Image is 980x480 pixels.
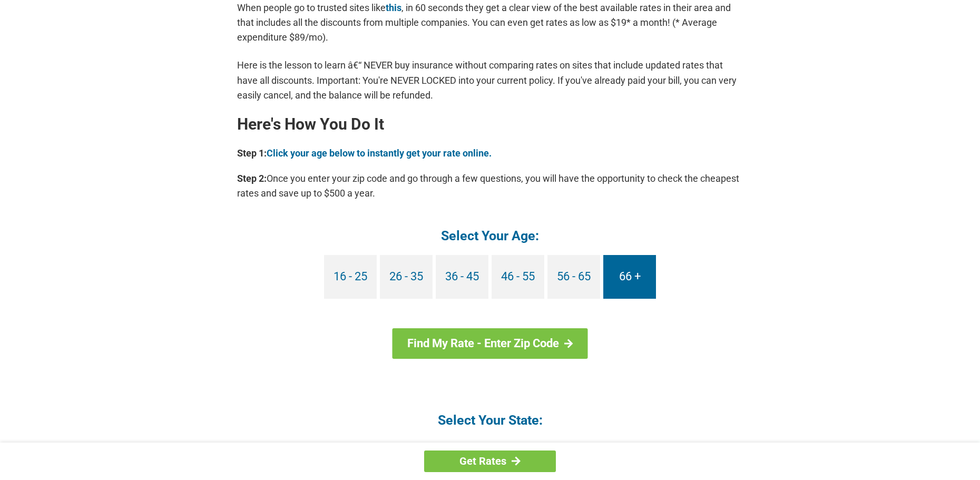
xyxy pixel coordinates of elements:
[492,255,544,299] a: 46 - 55
[393,328,588,359] a: Find My Rate - Enter Zip Code
[603,255,656,299] a: 66 +
[237,148,267,159] b: Step 1:
[386,2,401,13] a: this
[324,255,377,299] a: 16 - 25
[237,171,743,201] p: Once you enter your zip code and go through a few questions, you will have the opportunity to che...
[547,255,600,299] a: 56 - 65
[237,412,743,429] h4: Select Your State:
[267,148,492,159] a: Click your age below to instantly get your rate online.
[380,255,433,299] a: 26 - 35
[436,255,488,299] a: 36 - 45
[237,58,743,102] p: Here is the lesson to learn â€“ NEVER buy insurance without comparing rates on sites that include...
[237,1,743,45] p: When people go to trusted sites like , in 60 seconds they get a clear view of the best available ...
[237,227,743,244] h4: Select Your Age:
[237,173,267,184] b: Step 2:
[424,450,556,472] a: Get Rates
[237,116,743,133] h2: Here's How You Do It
